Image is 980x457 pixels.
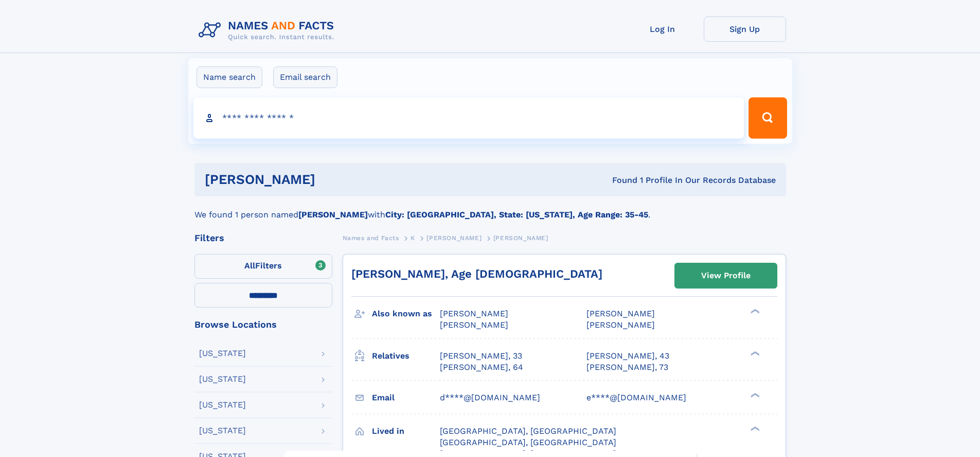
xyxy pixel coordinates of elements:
[351,267,602,280] a: [PERSON_NAME], Age [DEMOGRAPHIC_DATA]
[748,350,760,357] div: ❯
[440,320,508,330] span: [PERSON_NAME]
[372,389,440,407] h3: Email
[199,401,246,409] div: [US_STATE]
[194,196,786,221] div: We found 1 person named with .
[586,350,669,362] a: [PERSON_NAME], 43
[493,234,548,242] span: [PERSON_NAME]
[372,347,440,365] h3: Relatives
[385,210,648,219] b: City: [GEOGRAPHIC_DATA], State: [US_STATE], Age Range: 35-45
[343,231,399,244] a: Names and Facts
[440,309,508,318] span: [PERSON_NAME]
[586,362,668,373] a: [PERSON_NAME], 73
[194,320,332,329] div: Browse Locations
[440,362,523,373] a: [PERSON_NAME], 64
[298,210,368,219] b: [PERSON_NAME]
[621,16,704,42] a: Log In
[701,264,751,287] div: View Profile
[704,16,786,42] a: Sign Up
[244,261,255,270] span: All
[411,234,415,242] span: K
[194,254,332,279] label: Filters
[199,375,246,383] div: [US_STATE]
[749,97,787,139] button: Search Button
[586,309,655,318] span: [PERSON_NAME]
[193,97,744,139] input: search input
[748,425,760,432] div: ❯
[440,437,616,447] span: [GEOGRAPHIC_DATA], [GEOGRAPHIC_DATA]
[411,231,415,244] a: K
[675,263,777,288] a: View Profile
[464,175,776,186] div: Found 1 Profile In Our Records Database
[199,349,246,358] div: [US_STATE]
[197,66,262,88] label: Name search
[273,66,337,88] label: Email search
[440,350,522,362] a: [PERSON_NAME], 33
[748,308,760,315] div: ❯
[426,234,482,242] span: [PERSON_NAME]
[426,231,482,244] a: [PERSON_NAME]
[372,305,440,323] h3: Also known as
[748,392,760,398] div: ❯
[194,16,343,44] img: Logo Names and Facts
[199,427,246,435] div: [US_STATE]
[194,233,332,243] div: Filters
[586,320,655,330] span: [PERSON_NAME]
[440,426,616,436] span: [GEOGRAPHIC_DATA], [GEOGRAPHIC_DATA]
[205,173,464,186] h1: [PERSON_NAME]
[372,422,440,440] h3: Lived in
